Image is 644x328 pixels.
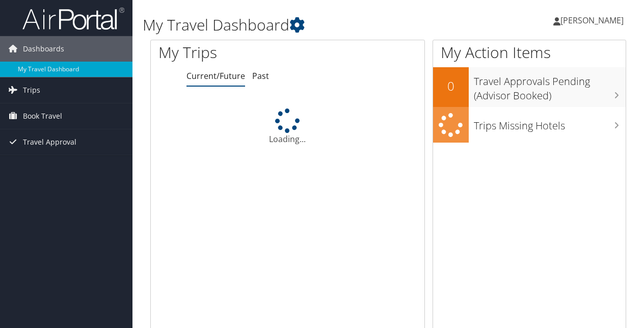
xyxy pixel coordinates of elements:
h1: My Trips [158,42,303,63]
img: airportal-logo.png [22,7,124,31]
span: Trips [23,77,40,103]
a: [PERSON_NAME] [553,5,634,36]
h1: My Action Items [433,42,626,63]
h2: 0 [433,77,469,95]
h1: My Travel Dashboard [143,14,470,36]
a: 0Travel Approvals Pending (Advisor Booked) [433,67,626,106]
h3: Trips Missing Hotels [474,114,626,133]
span: Book Travel [23,103,62,129]
div: Loading... [151,108,424,145]
span: Dashboards [23,36,64,62]
a: Trips Missing Hotels [433,107,626,143]
h3: Travel Approvals Pending (Advisor Booked) [474,69,626,103]
span: Travel Approval [23,129,76,155]
span: [PERSON_NAME] [560,15,624,26]
a: Current/Future [186,70,245,81]
a: Past [252,70,269,81]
